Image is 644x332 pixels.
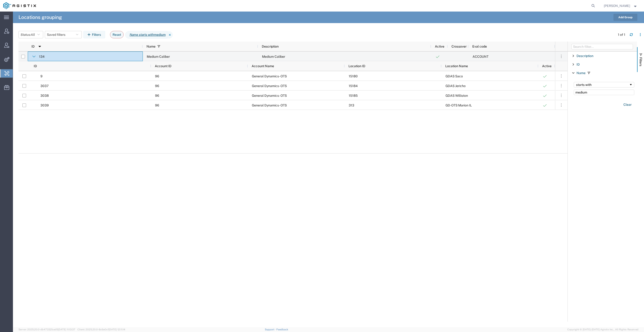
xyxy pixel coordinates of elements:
span: Account Name [252,64,274,68]
span: ID [577,63,580,66]
a: Support [265,328,276,331]
span: GD-OTS Marion IL [446,103,472,107]
span: Name [577,71,586,75]
button: Add Group [613,14,637,21]
span: General Dynamics - OTS [252,74,287,78]
span: Copyright © [DATE]-[DATE] Agistix Inc., All Rights Reserved [567,328,638,332]
button: Clear [621,101,634,109]
span: [DATE] 12:11:14 [109,328,125,331]
button: Filters [83,31,105,38]
span: Server: 2025.20.0-db47332bad5 [18,328,75,331]
button: [PERSON_NAME] [604,3,638,9]
i: Name starts with [130,32,154,37]
span: General Dynamics - OTS [252,103,287,107]
span: Name starts with medium [125,31,167,39]
span: General Dynamics - OTS [252,84,287,88]
span: 9 [40,71,43,81]
input: Filter Columns Input [571,44,633,49]
span: ACCOUNT [473,55,488,58]
button: Reset [110,31,124,38]
span: 15180 [349,74,358,78]
span: 134 [39,52,45,61]
span: Medium Caliber [262,55,285,58]
span: 96 [155,74,159,78]
span: Filters [639,57,643,66]
span: 15184 [349,84,358,88]
span: ID [31,45,35,48]
span: Description [577,54,593,58]
h4: Locations grouping [18,12,62,23]
span: Active [542,64,552,68]
span: Medium Caliber [147,55,170,58]
span: Active [435,45,444,48]
span: 15185 [349,94,358,97]
span: GDAS Saco [446,74,463,78]
span: 96 [155,84,159,88]
span: GDAS Williston [446,94,468,97]
span: 96 [155,94,159,97]
span: Crossover [452,45,467,48]
span: All [31,33,35,36]
span: 3039 [40,100,49,110]
span: 3037 [40,81,49,91]
div: Filter List 3 Filters [568,51,637,322]
span: 313 [349,103,354,107]
span: Eval code [472,45,487,48]
button: Saved filters [45,31,82,38]
span: Don'Jon Kelly [604,3,630,8]
div: Filtering operator [574,82,634,88]
span: 3038 [40,91,49,100]
span: GDAS Jericho [446,84,466,88]
a: Feedback [276,328,288,331]
img: logo [3,2,36,9]
span: Description [262,45,279,48]
div: 1 of 1 [618,32,626,37]
span: Location Name [445,64,468,68]
button: Status:All [18,31,43,38]
span: Account ID [155,64,171,68]
span: Name [147,45,156,48]
span: 96 [155,103,159,107]
span: Location ID [348,64,365,68]
span: Client: 2025.20.0-8c6e0cf [77,328,125,331]
input: Filter Value [574,90,634,95]
div: starts with [576,83,629,87]
span: General Dynamics - OTS [252,94,287,97]
span: [DATE] 11:13:37 [58,328,75,331]
img: arrow-dropdown.svg [36,43,43,50]
span: ID [34,64,37,68]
